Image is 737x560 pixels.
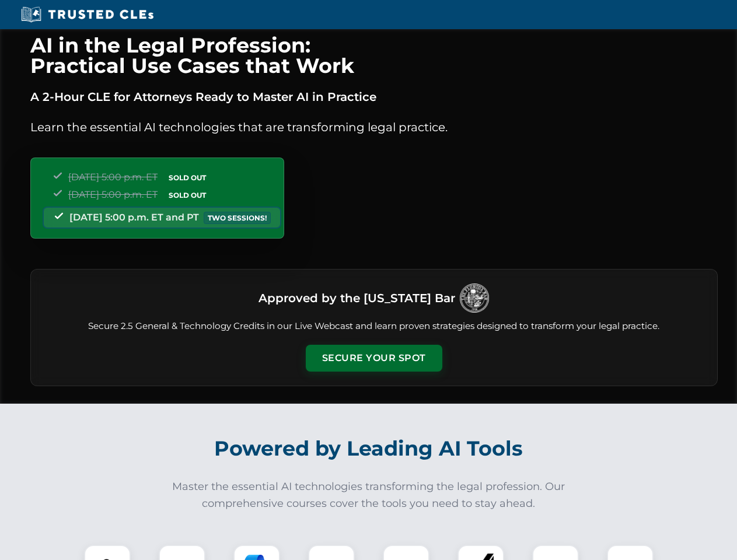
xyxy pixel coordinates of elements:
button: Secure Your Spot [306,345,442,372]
span: SOLD OUT [165,189,210,201]
span: SOLD OUT [165,171,210,184]
h1: AI in the Legal Profession: Practical Use Cases that Work [30,35,718,76]
p: Secure 2.5 General & Technology Credits in our Live Webcast and learn proven strategies designed ... [45,320,703,333]
span: [DATE] 5:00 p.m. ET [68,171,158,183]
p: Learn the essential AI technologies that are transforming legal practice. [30,118,718,136]
h3: Approved by the [US_STATE] Bar [259,288,455,309]
img: Trusted CLEs [18,6,157,23]
p: A 2-Hour CLE for Attorneys Ready to Master AI in Practice [30,87,718,106]
p: Master the essential AI technologies transforming the legal profession. Our comprehensive courses... [165,478,573,512]
h2: Powered by Leading AI Tools [46,428,692,469]
span: [DATE] 5:00 p.m. ET [68,189,158,200]
img: Logo [460,283,489,313]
